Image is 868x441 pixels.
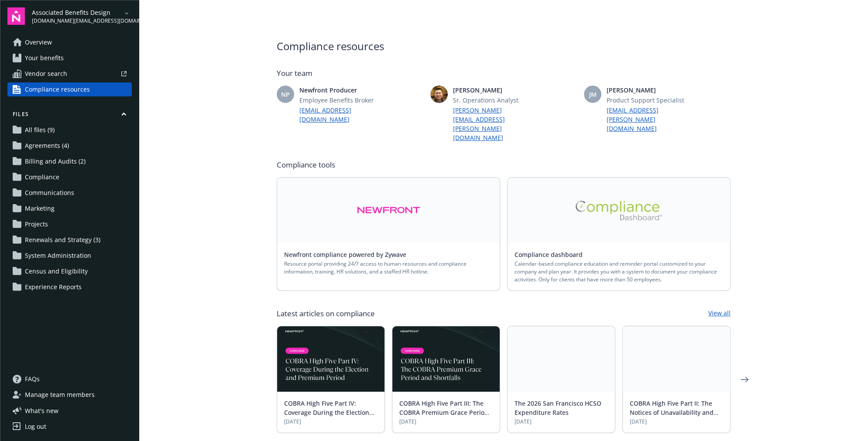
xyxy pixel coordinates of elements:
span: Compliance tools [277,160,731,170]
span: Product Support Specialist [607,96,692,105]
span: Vendor search [25,67,67,81]
a: The 2026 San Francisco HCSO Expenditure Rates [515,399,601,417]
div: Log out [25,420,46,434]
span: System Administration [25,249,91,263]
a: Manage team members [7,388,132,402]
span: Marketing [25,202,55,215]
span: [PERSON_NAME] [453,85,539,95]
img: BLOG-Card Image - Compliance - COBRA High Five Pt 4 - 09-04-25.jpg [277,326,384,392]
button: Files [7,110,132,121]
a: Overview [7,35,132,49]
span: FAQs [25,372,40,386]
a: Renewals and Strategy (3) [7,233,132,247]
a: Agreements (4) [7,139,132,153]
a: COBRA High Five Part III: The COBRA Premium Grace Period and Shortfalls [399,399,488,426]
span: JM [589,90,597,99]
span: Your team [277,68,731,79]
a: Next [738,373,751,386]
span: Resource portal providing 24/7 access to human resources and compliance information, training, HR... [284,260,493,276]
a: COBRA High Five Part II: The Notices of Unavailability and Termination of Coverage [630,399,714,426]
a: FAQs [7,372,132,386]
img: Alt [357,200,420,220]
span: What ' s new [25,406,58,415]
a: COBRA High Five Part IV: Coverage During the Election and Premium Period [284,399,369,426]
a: Compliance resources [7,82,132,96]
span: Newfront Producer [299,85,385,95]
a: Billing and Audits (2) [7,154,132,168]
a: Compliance [7,170,132,184]
a: [EMAIL_ADDRESS][PERSON_NAME][DOMAIN_NAME] [607,106,692,133]
a: View all [708,308,731,319]
button: Associated Benefits Design[DOMAIN_NAME][EMAIL_ADDRESS][DOMAIN_NAME]arrowDropDown [32,7,132,25]
span: Census and Eligibility [25,264,88,278]
a: Compliance dashboard [515,250,590,259]
span: Compliance [25,170,59,184]
a: Marketing [7,202,132,215]
span: Overview [25,35,52,49]
span: [PERSON_NAME] [607,85,692,95]
img: Alt [575,201,662,220]
span: Renewals and Strategy (3) [25,233,100,247]
span: [DATE] [399,418,493,426]
span: Calendar-based compliance education and reminder portal customized to your company and plan year.... [515,260,723,284]
a: Newfront compliance powered by Zywave [284,250,413,259]
a: Alt [508,178,730,243]
img: BLOG+Card Image - Compliance - 2026 SF HCSO Expenditure Rates - 08-26-25.jpg [508,326,615,392]
span: Compliance resources [25,82,90,96]
a: Vendor search [7,67,132,81]
button: What's new [7,406,72,415]
a: [PERSON_NAME][EMAIL_ADDRESS][PERSON_NAME][DOMAIN_NAME] [453,106,539,142]
a: Your benefits [7,51,132,65]
a: Census and Eligibility [7,264,132,278]
a: Alt [277,178,500,243]
span: Communications [25,186,74,200]
a: [EMAIL_ADDRESS][DOMAIN_NAME] [299,106,385,124]
span: [DATE] [630,418,723,426]
img: BLOG-Card Image - Compliance - COBRA High Five Pt 3 - 09-03-25.jpg [392,326,500,392]
a: Projects [7,217,132,231]
a: Experience Reports [7,280,132,294]
span: NP [281,90,290,99]
span: Sr. Operations Analyst [453,96,539,105]
a: System Administration [7,249,132,263]
span: Compliance resources [277,38,731,54]
img: navigator-logo.svg [7,7,25,25]
span: Employee Benefits Broker [299,96,385,105]
span: [DATE] [284,418,377,426]
span: Your benefits [25,51,64,65]
span: [DOMAIN_NAME][EMAIL_ADDRESS][DOMAIN_NAME] [32,17,121,25]
span: Associated Benefits Design [32,8,121,17]
span: Manage team members [25,388,95,402]
span: Projects [25,217,48,231]
a: All files (9) [7,123,132,137]
img: photo [430,85,448,103]
a: Communications [7,186,132,200]
span: [DATE] [515,418,608,426]
span: Latest articles on compliance [277,308,375,319]
span: Billing and Audits (2) [25,154,86,168]
span: All files (9) [25,123,55,137]
img: BLOG-Card Image - Compliance - COBRA High Five Pt 2 - 08-21-25.jpg [623,326,730,392]
span: Agreements (4) [25,139,69,153]
span: Experience Reports [25,280,82,294]
a: arrowDropDown [121,8,132,18]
